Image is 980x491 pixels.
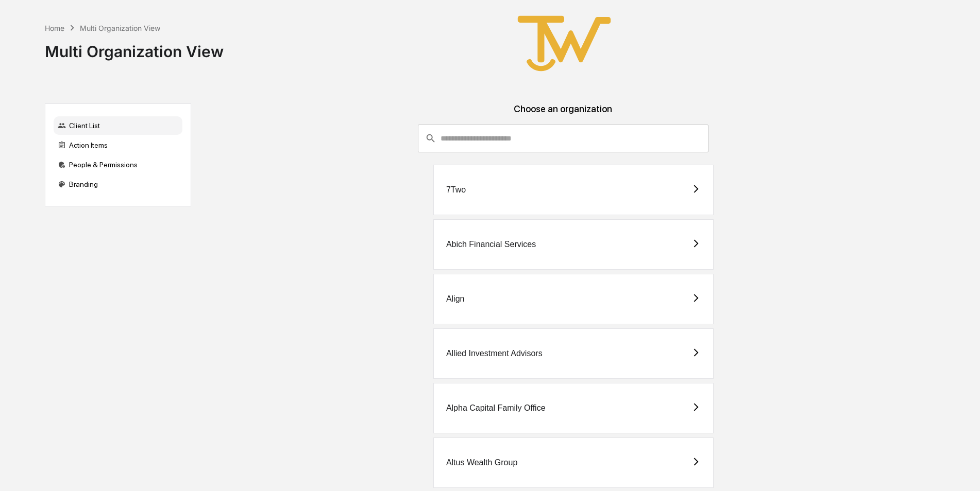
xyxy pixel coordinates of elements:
div: Choose an organization [199,103,927,125]
div: Multi Organization View [80,24,160,32]
div: consultant-dashboard__filter-organizations-search-bar [418,125,709,152]
div: Branding [54,175,182,194]
div: Client List [54,116,182,135]
div: Abich Financial Services [446,240,536,249]
div: Altus Wealth Group [446,458,517,467]
div: People & Permissions [54,155,182,174]
div: Action Items [54,136,182,154]
div: Alpha Capital Family Office [446,404,546,413]
div: 7Two [446,185,466,195]
img: True West [513,8,616,79]
div: Home [45,24,64,32]
div: Allied Investment Advisors [446,349,543,358]
div: Align [446,294,465,304]
div: Multi Organization View [45,34,224,61]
